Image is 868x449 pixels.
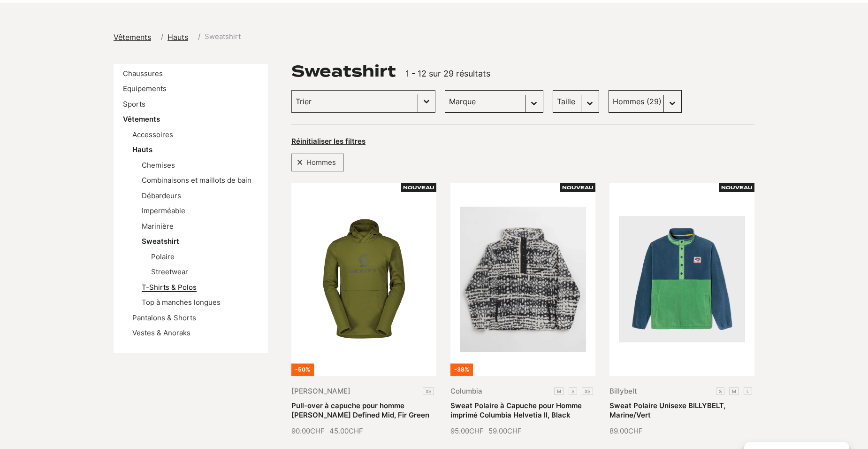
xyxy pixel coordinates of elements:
[609,401,725,419] a: Sweat Polaire Unisexe BILLYBELT, Marine/Vert
[418,91,435,112] button: Basculer la liste
[142,283,197,292] a: T-Shirts & Polos
[142,237,179,246] a: Sweatshirt
[291,64,396,79] h1: Sweatshirt
[142,222,174,231] a: Marinière
[114,32,151,42] span: Vêtements
[114,31,241,43] nav: breadcrumbs
[296,95,414,108] input: Trier
[142,176,251,185] a: Combinaisons et maillots de bain
[142,191,181,200] a: Débardeurs
[132,145,152,154] a: Hauts
[142,161,175,170] a: Chemises
[168,31,194,43] a: Hauts
[205,31,241,42] span: Sweatshirt
[291,401,429,419] a: Pull-over à capuche pour homme [PERSON_NAME] Defined Mid, Fir Green
[303,156,340,169] span: Hommes
[151,267,188,276] a: Streetwear
[132,130,173,139] a: Accessoires
[132,328,190,337] a: Vestes & Anoraks
[142,298,221,307] a: Top à manches longues
[123,69,163,78] a: Chaussures
[291,154,344,171] div: Hommes
[151,252,175,261] a: Polaire
[123,115,160,124] a: Vêtements
[123,84,167,93] a: Equipements
[168,32,188,42] span: Hauts
[132,313,196,322] a: Pantalons & Shorts
[114,31,157,43] a: Vêtements
[405,69,490,78] span: 1 - 12 sur 29 résultats
[450,401,582,419] a: Sweat Polaire à Capuche pour Homme imprimé Columbia Helvetia II, Black
[291,137,365,146] button: Réinitialiser les filtres
[123,100,145,108] a: Sports
[142,206,185,215] a: Imperméable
